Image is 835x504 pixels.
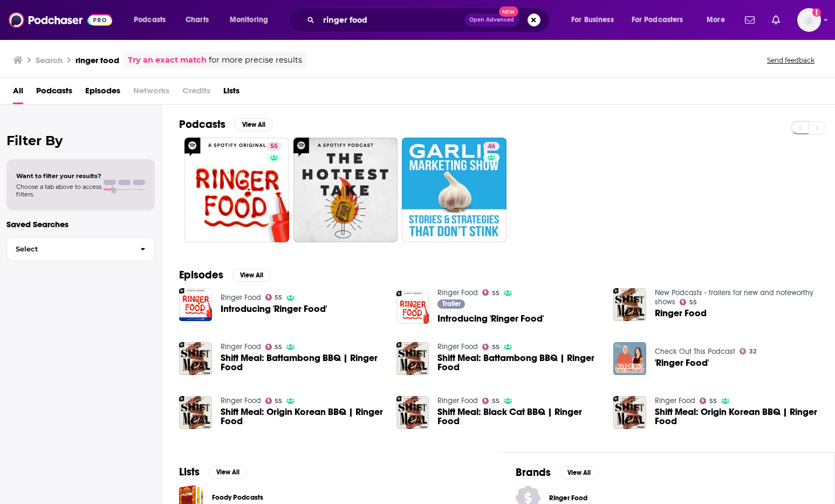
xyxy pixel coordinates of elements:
span: 46 [488,141,495,152]
a: 'Ringer Food' [655,358,709,367]
span: Charts [186,12,209,28]
h3: Search [36,55,63,65]
a: 55 [184,138,289,242]
span: Ringer Food [549,494,613,502]
a: PodcastsView All [179,118,273,131]
a: 46 [483,142,499,151]
a: Try an exact match [128,54,207,66]
a: Shift Meal: Black Cat BBQ | Ringer Food [437,407,600,426]
span: 32 [749,349,756,354]
img: Shift Meal: Origin Korean BBQ | Ringer Food [613,396,646,429]
a: 55 [265,294,283,301]
button: open menu [126,11,180,29]
a: Shift Meal: Origin Korean BBQ | Ringer Food [221,407,384,426]
span: For Business [571,12,614,28]
a: Shift Meal: Origin Korean BBQ | Ringer Food [655,407,818,426]
a: Ringer Food [437,288,478,297]
span: All [13,82,23,104]
img: Introducing 'Ringer Food' [179,288,212,321]
a: Ringer Food [437,342,478,351]
div: Search podcasts, credits, & more... [299,8,560,32]
img: Shift Meal: Battambong BBQ | Ringer Food [396,342,429,375]
span: 55 [275,399,282,404]
span: New [499,6,518,17]
h2: Filter By [6,133,155,148]
span: For Podcasters [632,12,683,28]
a: Introducing 'Ringer Food' [437,314,544,323]
span: 55 [275,295,282,300]
img: Ringer Food [613,288,646,321]
button: open menu [564,11,627,29]
a: 55 [700,398,717,404]
span: Podcasts [134,12,166,28]
a: Introducing 'Ringer Food' [221,304,327,314]
a: Ringer Food [655,309,707,318]
span: Choose a tab above to access filters. [16,183,101,198]
span: Logged in as rowan.sullivan [797,8,821,32]
span: Shift Meal: Battambong BBQ | Ringer Food [221,353,384,372]
span: Open Advanced [469,17,514,23]
button: View All [234,118,273,131]
span: Podcasts [36,82,72,104]
a: Show notifications dropdown [741,11,759,29]
span: 55 [492,291,499,296]
a: 55 [265,344,283,350]
a: 55 [266,142,282,151]
img: Shift Meal: Battambong BBQ | Ringer Food [179,342,212,375]
img: Podchaser - Follow, Share and Rate Podcasts [9,10,112,30]
a: Introducing 'Ringer Food' [396,291,429,324]
span: 55 [689,300,697,305]
a: Ringer Food [221,342,261,351]
button: View All [232,269,271,282]
button: Send feedback [764,56,818,65]
button: View All [208,466,247,479]
img: Shift Meal: Black Cat BBQ | Ringer Food [396,396,429,429]
button: open menu [625,11,699,29]
a: Check Out This Podcast [655,347,735,356]
a: Episodes [85,82,120,104]
img: 'Ringer Food' [613,342,646,375]
button: Open AdvancedNew [464,13,519,26]
a: Shift Meal: Origin Korean BBQ | Ringer Food [179,396,212,429]
span: Credits [182,82,210,104]
img: User Profile [797,8,821,32]
button: Select [6,237,155,261]
span: 55 [275,345,282,350]
button: open menu [699,11,738,29]
a: Ringer Food [221,293,261,302]
h2: Episodes [179,268,223,282]
span: Want to filter your results? [16,172,101,180]
a: 55 [482,344,499,350]
a: New Podcasts - trailers for new and noteworthy shows [655,288,813,307]
a: 55 [482,289,499,296]
span: 55 [492,345,499,350]
a: Ringer Food [221,396,261,405]
a: ListsView All [179,465,247,479]
a: Ringer Food [655,396,695,405]
span: 55 [492,399,499,404]
span: 55 [270,141,278,152]
span: Networks [133,82,169,104]
h2: Brands [516,466,551,479]
a: 32 [740,348,756,355]
a: Lists [223,82,239,104]
button: open menu [222,11,282,29]
a: 55 [680,299,697,305]
a: Ringer Food [437,396,478,405]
